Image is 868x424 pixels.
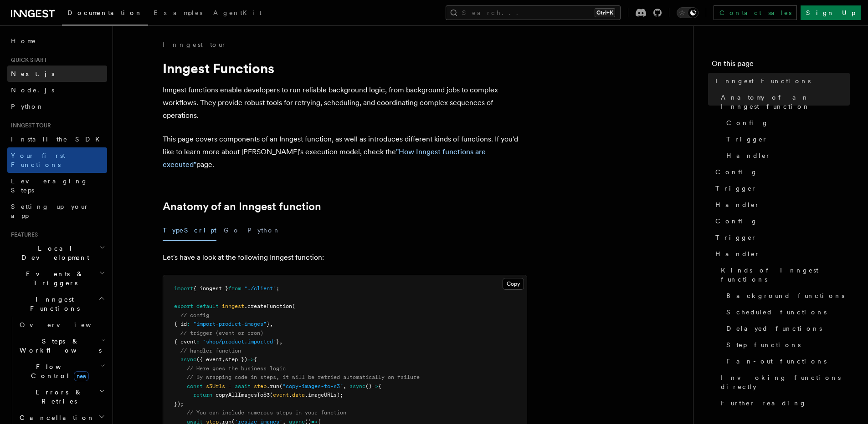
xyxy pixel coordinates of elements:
[222,356,225,363] span: ,
[723,115,850,131] a: Config
[187,374,420,380] span: // By wrapping code in steps, it will be retried automatically on failure
[174,401,184,407] span: });
[715,167,758,177] span: Config
[203,338,276,345] span: "shop/product.imported"
[721,399,806,408] span: Further reading
[174,303,193,309] span: export
[11,70,54,77] span: Next.js
[712,73,850,89] a: Inngest Functions
[67,9,143,16] span: Documentation
[503,278,524,290] button: Copy
[726,324,822,333] span: Delayed functions
[11,86,54,94] span: Node.js
[715,217,758,226] span: Config
[726,151,771,160] span: Handler
[247,356,254,363] span: =>
[292,303,295,309] span: (
[16,413,95,422] span: Cancellation
[163,133,527,171] p: This page covers components of an Inngest function, as well as introduces different kinds of func...
[717,89,850,115] a: Anatomy of an Inngest function
[196,303,219,309] span: default
[244,285,276,292] span: "./client"
[712,213,850,229] a: Config
[193,285,228,292] span: { inngest }
[163,200,321,213] a: Anatomy of an Inngest function
[712,58,850,73] h4: On this page
[148,3,208,25] a: Examples
[801,5,861,20] a: Sign Up
[715,249,760,258] span: Handler
[712,197,850,213] a: Handler
[289,392,292,398] span: .
[193,321,267,327] span: "import-product-images"
[62,3,148,25] a: Documentation
[726,291,844,300] span: Background functions
[715,200,760,209] span: Handler
[717,369,850,395] a: Invoking functions directly
[446,5,621,20] button: Search...Ctrl+K
[187,321,190,327] span: :
[154,9,202,16] span: Examples
[721,373,850,391] span: Invoking functions directly
[254,383,267,389] span: step
[163,84,527,122] p: Inngest functions enable developers to run reliable background logic, from background jobs to com...
[193,392,212,398] span: return
[7,147,107,173] a: Your first Functions
[279,383,282,389] span: (
[267,321,270,327] span: }
[267,383,279,389] span: .run
[7,98,107,115] a: Python
[7,198,107,224] a: Setting up your app
[180,348,241,354] span: // handler function
[723,320,850,337] a: Delayed functions
[222,303,244,309] span: inngest
[228,285,241,292] span: from
[74,371,89,381] span: new
[174,338,196,345] span: { event
[7,244,99,262] span: Local Development
[279,338,282,345] span: ,
[7,33,107,49] a: Home
[16,333,107,358] button: Steps & Workflows
[7,269,99,288] span: Events & Triggers
[365,383,372,389] span: ()
[712,229,850,246] a: Trigger
[715,233,757,242] span: Trigger
[174,321,187,327] span: { id
[712,246,850,262] a: Handler
[196,338,200,345] span: :
[224,220,240,241] button: Go
[292,392,305,398] span: data
[11,103,44,110] span: Python
[7,291,107,317] button: Inngest Functions
[187,409,346,416] span: // You can include numerous steps in your function
[712,180,850,197] a: Trigger
[11,36,36,45] span: Home
[11,152,65,168] span: Your first Functions
[225,356,247,363] span: step })
[723,131,850,147] a: Trigger
[235,383,251,389] span: await
[343,383,346,389] span: ,
[16,337,102,355] span: Steps & Workflows
[717,262,850,288] a: Kinds of Inngest functions
[163,220,216,241] button: TypeScript
[180,356,196,363] span: async
[213,9,262,16] span: AgentKit
[16,362,100,380] span: Flow Control
[20,321,113,328] span: Overview
[7,56,47,64] span: Quick start
[714,5,797,20] a: Contact sales
[270,321,273,327] span: ,
[16,358,107,384] button: Flow Controlnew
[206,383,225,389] span: s3Urls
[715,76,811,86] span: Inngest Functions
[726,135,768,144] span: Trigger
[712,164,850,180] a: Config
[16,317,107,333] a: Overview
[11,136,105,143] span: Install the SDK
[270,392,273,398] span: (
[7,231,38,238] span: Features
[163,251,527,264] p: Let's have a look at the following Inngest function:
[7,66,107,82] a: Next.js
